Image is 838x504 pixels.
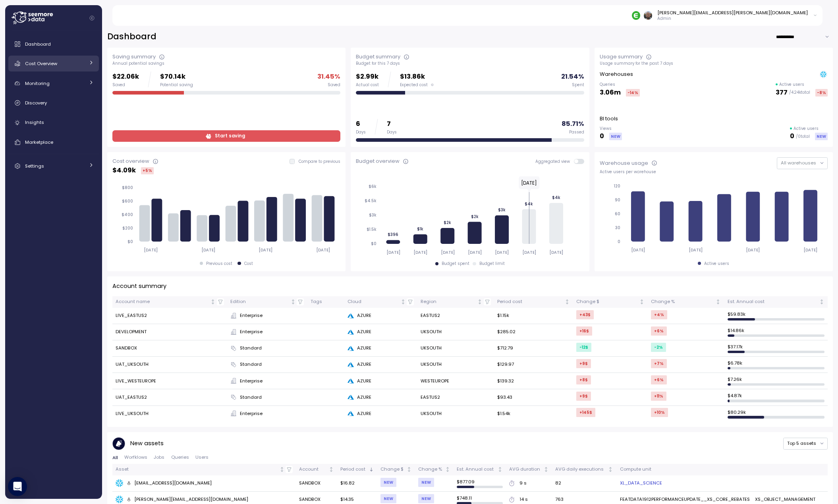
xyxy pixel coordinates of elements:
td: SANDBOX [296,475,337,492]
a: Monitoring [8,75,99,91]
tspan: $200 [122,226,133,231]
div: Previous cost [206,261,232,266]
div: Budget overview [356,157,400,165]
td: $1.15k [494,308,573,324]
th: Change $Not sorted [573,296,648,308]
p: 0 [600,131,604,142]
a: Discovery [8,95,99,111]
p: $70.14k [160,71,193,82]
span: Worfklows [124,455,147,460]
td: DEVELOPMENT [112,324,227,340]
div: Open Intercom Messenger [8,477,27,496]
tspan: [DATE] [468,250,482,255]
p: Active users [779,82,804,87]
tspan: [DATE] [746,247,760,253]
div: AZURE [348,328,414,336]
div: Not sorted [477,299,483,305]
p: Admin [657,16,808,21]
div: Passed [569,129,584,135]
tspan: $0 [371,241,377,246]
p: Compare to previous [299,159,340,164]
div: +4 % [651,310,667,319]
p: 85.71 % [562,119,584,129]
tspan: $2k [444,220,451,225]
tspan: $0 [127,239,133,244]
td: $ 59.83k [724,308,828,324]
th: AssetNot sorted [112,464,296,475]
span: Jobs [154,455,164,460]
div: Budget limit [479,261,505,266]
button: All warehouses [777,157,828,169]
tspan: [DATE] [689,247,703,253]
tspan: $3k [369,212,377,218]
tspan: $400 [122,212,133,217]
tspan: $1k [417,226,423,232]
th: EditionNot sorted [227,296,307,308]
p: Queries [600,82,640,87]
tspan: [DATE] [495,250,509,255]
tspan: $6k [369,184,377,189]
td: UAT_EASTUS2 [112,389,227,406]
td: 82 [552,475,616,492]
tspan: $3k [498,207,506,212]
p: $2.99k [356,71,379,82]
span: Expected cost [400,82,428,88]
td: UKSOUTH [417,357,494,373]
p: Account summary [112,282,166,291]
tspan: $1.5k [367,227,377,232]
div: -2 % [651,343,666,352]
div: Not sorted [406,467,412,472]
th: CloudNot sorted [344,296,417,308]
div: 14 s [519,496,528,503]
div: -12 $ [576,343,591,352]
div: Account [299,466,327,473]
div: Annual potential savings [112,61,340,66]
div: AZURE [348,394,414,401]
div: Not sorted [290,299,296,305]
div: [PERSON_NAME][EMAIL_ADDRESS][DOMAIN_NAME] [127,496,249,503]
th: Est. Annual costNot sorted [724,296,828,308]
td: $ 4.87k [724,389,828,406]
div: AZURE [348,312,414,319]
span: Insights [25,119,44,126]
tspan: $4k [525,201,533,207]
div: +43 $ [576,310,594,319]
th: RegionNot sorted [417,296,494,308]
p: $ 4.09k [112,165,136,176]
div: +11 % [651,392,666,401]
tspan: 120 [614,183,620,189]
td: $712.79 [494,340,573,357]
div: Budget for this 7 days [356,61,584,66]
td: LIVE_UKSOUTH [112,406,227,422]
div: Usage summary for the past 7 days [600,61,828,66]
div: NEW [380,478,396,487]
td: $ 80.29k [724,406,828,422]
div: Region [421,298,476,305]
div: Spent [572,82,584,88]
th: Account nameNot sorted [112,296,227,308]
tspan: [DATE] [144,247,158,253]
div: Budget summary [356,53,400,61]
div: Change % [651,298,714,305]
div: [PERSON_NAME][EMAIL_ADDRESS][PERSON_NAME][DOMAIN_NAME] [657,10,808,16]
div: Budget spent [442,261,469,266]
button: Top 5 assets [783,438,828,449]
div: Days [356,129,366,135]
tspan: [DATE] [201,247,215,253]
td: UKSOUTH [417,324,494,340]
div: -14 % [626,89,640,97]
div: Not sorted [400,299,406,305]
div: Not sorted [543,467,549,472]
span: Enterprise [240,410,263,417]
span: Aggregated view [535,159,574,164]
div: +7 % [651,359,667,368]
button: Collapse navigation [87,15,97,21]
div: +6 % [651,326,667,336]
tspan: $4k [552,195,560,200]
div: Not sorted [445,467,450,472]
div: Not sorted [328,467,334,472]
div: Potential saving [160,82,193,88]
p: $13.86k [400,71,434,82]
div: Days [387,129,397,135]
p: New assets [130,439,164,448]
